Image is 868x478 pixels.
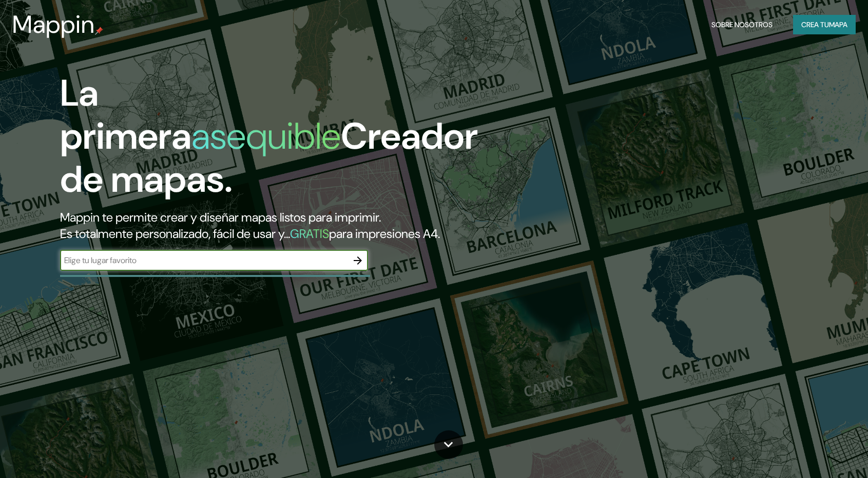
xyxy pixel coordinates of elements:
[95,27,103,35] img: pin de mapeo
[60,112,478,203] font: Creador de mapas.
[829,20,847,29] font: mapa
[801,20,829,29] font: Crea tu
[60,226,290,242] font: Es totalmente personalizado, fácil de usar y...
[329,226,440,242] font: para impresiones A4.
[290,226,329,242] font: GRATIS
[12,8,95,41] font: Mappin
[711,20,773,29] font: Sobre nosotros
[60,209,381,225] font: Mappin te permite crear y diseñar mapas listos para imprimir.
[60,69,191,160] font: La primera
[707,15,777,34] button: Sobre nosotros
[191,112,341,160] font: asequible
[60,254,348,266] input: Elige tu lugar favorito
[793,15,856,34] button: Crea tumapa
